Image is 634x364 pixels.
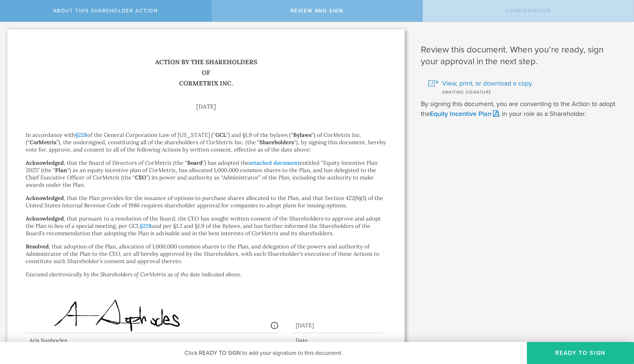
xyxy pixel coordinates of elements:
[26,159,64,166] strong: Acknowledged
[291,8,343,14] span: Review and Sign
[26,159,386,189] p: , that the Board of Directors of CorMetrix (the “ ”) has adopted the entitled “Equity Incentive P...
[428,88,623,95] div: Awaiting signature
[259,139,294,146] strong: Shareholders
[597,307,634,342] iframe: Chat Widget
[29,288,201,335] img: VSMtizYWRYKAIIIAAAghMSGDlCY2FoSCAAAIIIIAAAgggMDQBf0da2WvusnVDGwv9QQABBBBAAIElAS755FBAAAEEEEAAAQQQ...
[30,139,57,146] strong: CorMetrix
[26,194,64,201] strong: Acknowledged
[215,131,226,138] strong: GCL
[26,103,386,109] div: [DATE]
[293,131,311,138] strong: Bylaws
[135,174,146,181] strong: CEO
[26,57,386,89] h1: Action by the Shareholders of CorMetrix Inc.
[430,110,499,118] a: Equity Incentive Plan
[506,8,551,14] span: Confirmation
[421,99,623,119] p: By signing this document , you are consenting to the Action to adopt the , in your role as a Shar...
[187,159,203,166] strong: Board
[292,314,382,333] div: [DATE]
[26,243,49,250] strong: Resolved
[26,215,386,237] p: , that pursuant to a resolution of the Board, the CEO has sought written consent of the Sharehold...
[26,194,386,209] p: , that the Plan provides for the issuance of options to purchase shares allocated to the Plan, an...
[527,342,634,364] button: Ready to Sign
[75,131,87,138] a: §228
[442,79,533,88] span: View, print, or download a copy.
[53,8,158,14] span: About this Shareholder Action
[421,44,623,68] h1: Review this document. When you’re ready, sign your approval in the next step.
[55,167,67,174] strong: Plan
[249,159,300,166] a: attached document
[26,243,386,265] p: , that adoption of the Plan, allocation of 1,000,000 common shares to the Plan, and delegation of...
[26,215,64,222] strong: Acknowledged
[26,271,241,278] em: Executed electronically by the Shareholders of CorMetrix as of the date indicated above.
[140,222,152,229] a: §228
[26,131,386,153] p: In accordance with of the General Corporation Law of [US_STATE] (“ ”) and §1.9 of the bylaws (“ “...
